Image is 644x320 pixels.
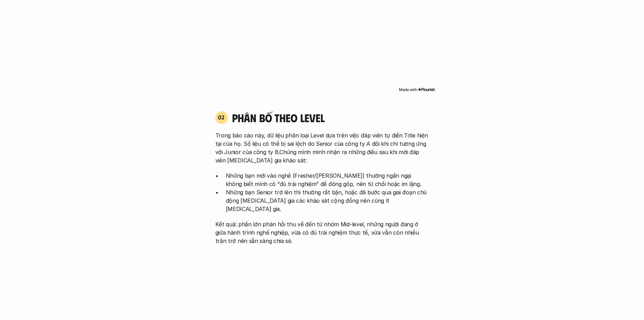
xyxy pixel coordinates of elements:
[232,111,429,124] h4: phân bố theo Level
[399,87,435,92] img: Made with Flourish
[226,171,429,188] p: Những bạn mới vào nghề (Fresher/[PERSON_NAME]) thường ngần ngại không biết mình có “đủ trải nghiệ...
[215,131,429,165] p: Trong báo cáo này, dữ liệu phân loại Level dựa trên việc đáp viên tự điền Title hiện tại của họ. ...
[218,115,225,120] p: 02
[215,220,429,245] p: Kết quả: phần lớn phản hồi thu về đến từ nhóm Mid-level, những người đang ở giữa hành trình nghề ...
[226,188,429,213] p: Những bạn Senior trở lên thì thường rất bận, hoặc đã bước qua giai đoạn chủ động [MEDICAL_DATA] g...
